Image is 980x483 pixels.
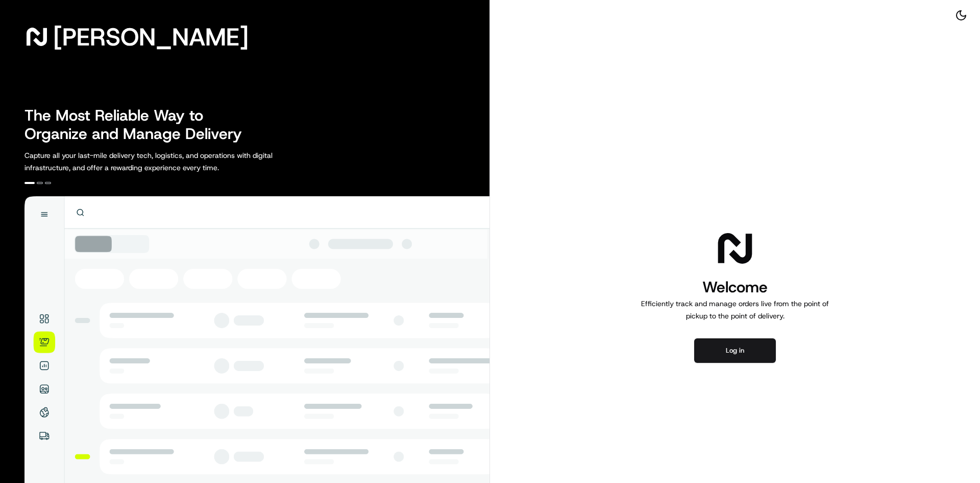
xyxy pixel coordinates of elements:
[637,277,833,297] h1: Welcome
[24,149,318,174] p: Capture all your last-mile delivery tech, logistics, and operations with digital infrastructure, ...
[694,338,776,363] button: Log in
[637,297,833,322] p: Efficiently track and manage orders live from the point of pickup to the point of delivery.
[24,106,253,143] h2: The Most Reliable Way to Organize and Manage Delivery
[53,27,249,47] span: [PERSON_NAME]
